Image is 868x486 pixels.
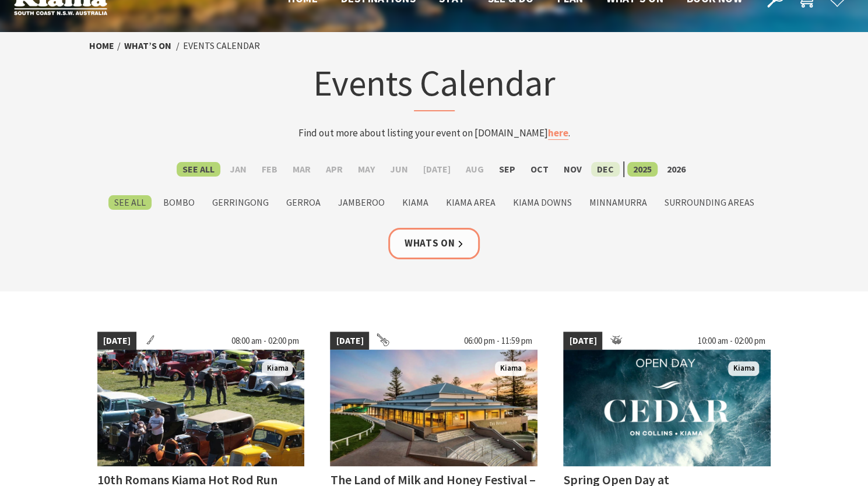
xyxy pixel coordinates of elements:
[440,195,501,210] label: Kiama Area
[591,162,620,177] label: Dec
[280,195,326,210] label: Gerroa
[224,162,252,177] label: Jan
[352,162,381,177] label: May
[563,332,602,350] span: [DATE]
[97,350,305,466] img: Hot Rod Run Kiama
[206,59,663,111] h1: Events Calendar
[584,195,653,210] label: Minnamurra
[548,126,568,140] a: here
[627,162,658,177] label: 2025
[206,195,275,210] label: Gerringong
[384,162,414,177] label: Jun
[256,162,283,177] label: Feb
[287,162,317,177] label: Mar
[206,125,663,141] p: Find out more about listing your event on [DOMAIN_NAME] .
[691,332,771,350] span: 10:00 am - 02:00 pm
[458,332,537,350] span: 06:00 pm - 11:59 pm
[124,40,171,52] a: What’s On
[157,195,201,210] label: Bombo
[507,195,578,210] label: Kiama Downs
[330,332,369,350] span: [DATE]
[396,195,434,210] label: Kiama
[728,361,759,376] span: Kiama
[97,332,136,350] span: [DATE]
[225,332,304,350] span: 08:00 am - 02:00 pm
[89,40,114,52] a: Home
[460,162,490,177] label: Aug
[262,361,293,376] span: Kiama
[320,162,349,177] label: Apr
[661,162,691,177] label: 2026
[177,162,220,177] label: See All
[495,361,526,376] span: Kiama
[108,195,152,210] label: See All
[558,162,588,177] label: Nov
[525,162,554,177] label: Oct
[417,162,456,177] label: [DATE]
[332,195,391,210] label: Jamberoo
[659,195,760,210] label: Surrounding Areas
[388,228,480,259] a: Whats On
[493,162,521,177] label: Sep
[183,38,260,54] li: Events Calendar
[330,350,537,466] img: Land of Milk an Honey Festival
